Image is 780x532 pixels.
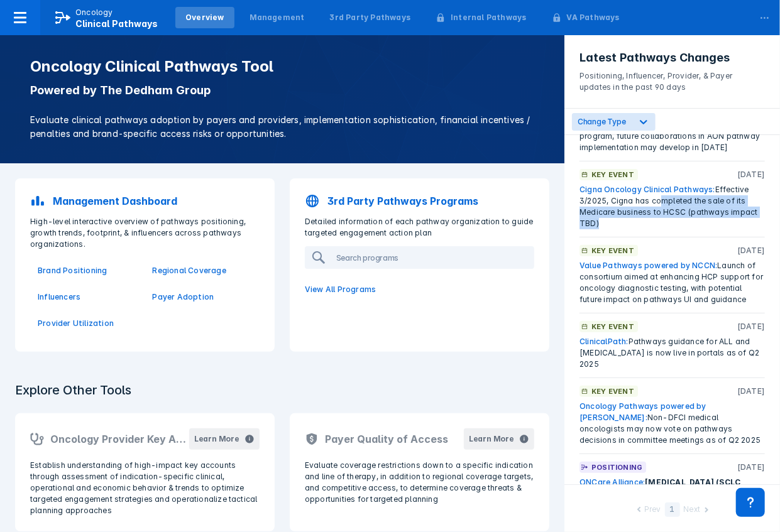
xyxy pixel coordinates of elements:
[327,193,478,209] p: 3rd Party Pathways Programs
[580,261,717,270] a: Value Pathways powered by NCCN:
[38,318,138,329] a: Provider Utilization
[580,401,706,422] a: Oncology Pathways powered by [PERSON_NAME]:
[591,169,634,180] p: Key Event
[591,462,642,473] p: Positioning
[644,504,661,517] div: Prev
[737,169,765,180] p: [DATE]
[185,12,224,23] div: Overview
[580,401,765,446] div: Non-DFCI medical oncologists may now vote on pathways decisions in committee meetings as of Q2 2025
[75,18,158,29] span: Clinical Pathways
[580,65,765,93] p: Positioning, Influencer, Provider, & Payer updates in the past 90 days
[451,12,526,23] div: Internal Pathways
[175,7,234,28] a: Overview
[30,83,534,98] p: Powered by The Dedham Group
[580,184,765,229] div: Effective 3/2025, Cigna has completed the sale of its Medicare business to HCSC (pathways impact ...
[38,291,138,303] a: Influencers
[591,245,634,256] p: Key Event
[320,7,421,28] a: 3rd Party Pathways
[297,186,542,216] a: 3rd Party Pathways Programs
[30,113,534,141] p: Evaluate clinical pathways adoption by payers and providers, implementation sophistication, finan...
[580,50,765,65] h3: Latest Pathways Changes
[737,386,765,397] p: [DATE]
[239,7,315,28] a: Management
[665,502,680,517] div: 1
[580,477,765,499] div: - Confirmed management details
[580,337,629,346] a: ClinicalPath:
[53,193,177,209] p: Management Dashboard
[38,265,138,276] a: Brand Positioning
[30,58,534,75] h1: Oncology Clinical Pathways Tool
[684,504,700,517] div: Next
[194,433,239,445] div: Learn More
[50,432,189,447] h2: Oncology Provider Key Accounts
[250,12,305,23] div: Management
[23,186,267,216] a: Management Dashboard
[737,321,765,332] p: [DATE]
[578,117,626,126] span: Change Type
[591,386,634,397] p: Key Event
[567,12,620,23] div: VA Pathways
[736,488,765,517] div: Contact Support
[153,291,253,303] a: Payer Adoption
[737,245,765,256] p: [DATE]
[330,12,411,23] div: 3rd Party Pathways
[305,460,534,505] p: Evaluate coverage restrictions down to a specific indication and line of therapy, in addition to ...
[464,428,534,450] button: Learn More
[591,321,634,332] p: Key Event
[580,477,742,498] span: [MEDICAL_DATA] (SCLC, 2L+)
[8,374,139,406] h3: Explore Other Tools
[580,185,715,194] a: Cigna Oncology Clinical Pathways:
[331,247,533,268] input: Search programs
[297,216,542,239] p: Detailed information of each pathway organization to guide targeted engagement action plan
[75,7,113,18] p: Oncology
[580,336,765,370] div: Pathways guidance for ALL and [MEDICAL_DATA] is now live in portals as of Q2 2025
[189,428,260,450] button: Learn More
[737,462,765,473] p: [DATE]
[325,432,448,447] h2: Payer Quality of Access
[752,2,777,28] div: ...
[23,216,267,250] p: High-level interactive overview of pathways positioning, growth trends, footprint, & influencers ...
[297,276,542,303] a: View All Programs
[469,433,514,445] div: Learn More
[580,477,645,487] a: ONCare Alliance:
[30,460,260,516] p: Establish understanding of high-impact key accounts through assessment of indication-specific cli...
[153,265,253,276] a: Regional Coverage
[580,260,765,305] div: Launch of consortium aimed at enhancing HCP support for oncology diagnostic testing, with potenti...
